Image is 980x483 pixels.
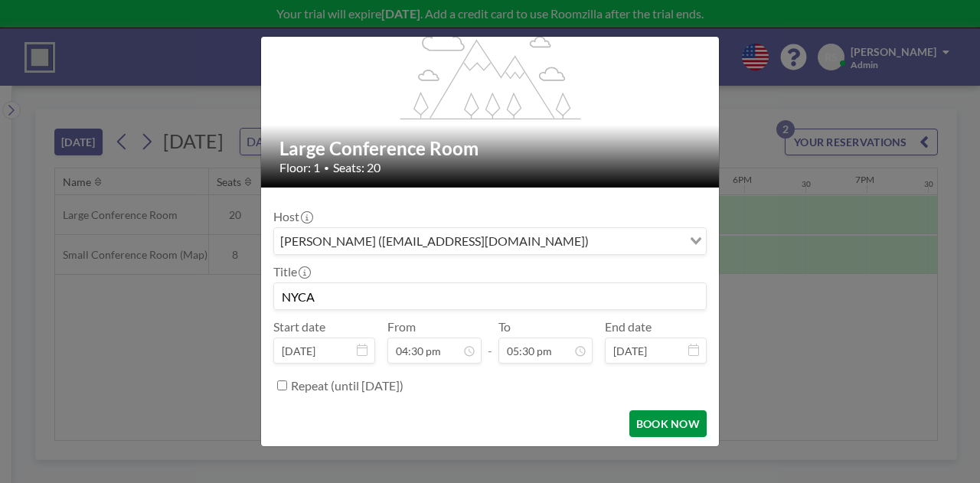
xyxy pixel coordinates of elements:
[333,160,381,175] span: Seats: 20
[291,378,403,393] label: Repeat (until [DATE])
[488,325,492,358] span: -
[593,231,681,251] input: Search for option
[273,319,325,335] label: Start date
[273,209,312,224] label: Host
[400,27,581,119] g: flex-grow: 1.2;
[279,160,320,175] span: Floor: 1
[387,319,416,335] label: From
[274,283,706,309] input: Rafi's reservation
[273,264,309,279] label: Title
[277,231,592,251] span: [PERSON_NAME] ([EMAIL_ADDRESS][DOMAIN_NAME])
[629,410,707,437] button: BOOK NOW
[274,228,706,254] div: Search for option
[279,137,702,160] h2: Large Conference Room
[498,319,511,335] label: To
[605,319,652,335] label: End date
[324,162,329,174] span: •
